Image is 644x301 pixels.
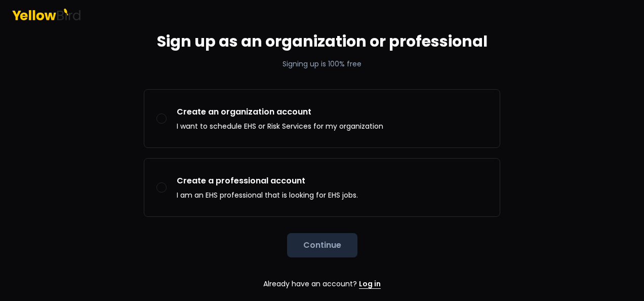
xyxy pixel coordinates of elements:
[177,106,383,118] p: Create an organization account
[177,175,358,187] p: Create a professional account
[157,32,488,51] h1: Sign up as an organization or professional
[156,114,167,124] button: Create an organization accountI want to schedule EHS or Risk Services for my organization
[177,121,383,131] p: I want to schedule EHS or Risk Services for my organization
[359,274,381,294] a: Log in
[177,190,358,200] p: I am an EHS professional that is looking for EHS jobs.
[144,274,500,294] p: Already have an account?
[157,59,488,69] p: Signing up is 100% free
[156,182,167,193] button: Create a professional accountI am an EHS professional that is looking for EHS jobs.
